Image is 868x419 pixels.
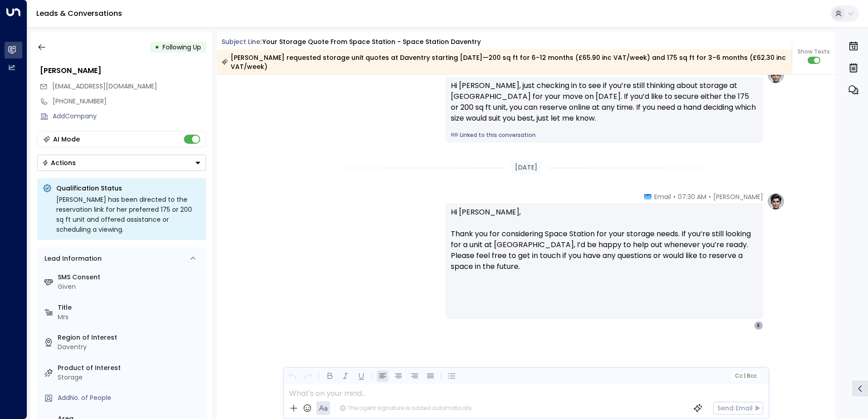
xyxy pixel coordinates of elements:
div: [DATE] [511,161,541,174]
div: Hi [PERSON_NAME], just checking in to see if you’re still thinking about storage at [GEOGRAPHIC_D... [451,80,758,124]
p: Qualification Status [56,184,201,193]
div: Lead Information [41,254,102,263]
div: Storage [58,373,202,382]
div: Your storage quote from Space Station - Space Station Daventry [262,37,481,47]
span: [PERSON_NAME] [713,192,763,201]
div: E [754,321,763,330]
span: 07:30 AM [678,192,706,201]
a: Leads & Conversations [36,8,122,19]
label: Title [58,303,202,312]
span: • [673,192,676,201]
div: AddCompany [53,112,206,121]
span: Following Up [163,43,201,52]
label: SMS Consent [58,273,202,282]
div: Daventry [58,342,202,352]
div: Actions [42,159,76,167]
span: | [744,373,745,379]
div: [PERSON_NAME] requested storage unit quotes at Daventry starting [DATE]—200 sq ft for 6–12 months... [222,53,787,71]
button: Actions [37,155,206,171]
div: AI Mode [53,135,80,144]
span: entwistles@hotmail.co.uk [52,82,157,91]
div: Given [58,282,202,292]
div: Button group with a nested menu [37,155,206,171]
p: Hi [PERSON_NAME], Thank you for considering Space Station for your storage needs. If you’re still... [451,207,758,283]
span: • [709,192,711,201]
img: profile-logo.png [767,66,785,84]
label: Product of Interest [58,363,202,373]
span: Subject Line: [222,37,261,46]
span: Email [654,192,671,201]
div: [PERSON_NAME] has been directed to the reservation link for her preferred 175 or 200 sq ft unit a... [56,195,201,234]
img: profile-logo.png [767,192,785,210]
button: Undo [286,370,298,382]
label: Region of Interest [58,333,202,342]
div: AddNo. of People [58,393,202,403]
span: Cc Bcc [735,373,756,379]
div: • [155,39,159,55]
div: Mrs [58,312,202,322]
div: [PHONE_NUMBER] [53,97,206,106]
span: Show Texts [798,48,830,56]
div: The agent signature is added automatically [340,404,472,412]
a: Linked to this conversation [451,131,758,139]
button: Redo [302,370,314,382]
button: Cc|Bcc [731,372,760,380]
span: [EMAIL_ADDRESS][DOMAIN_NAME] [52,82,157,91]
div: [PERSON_NAME] [40,65,206,76]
